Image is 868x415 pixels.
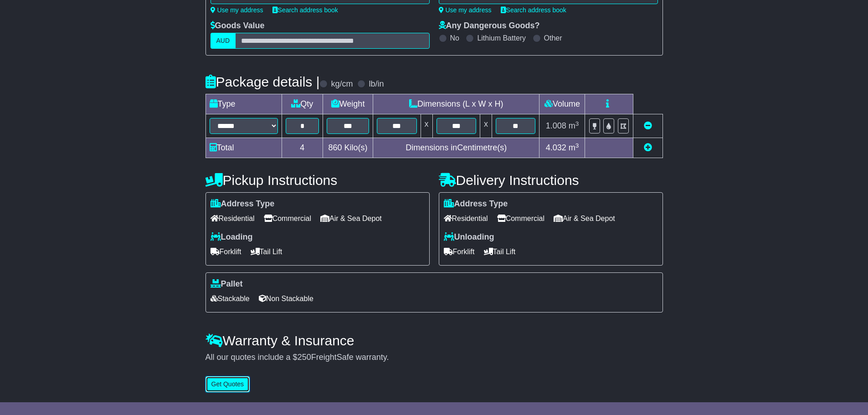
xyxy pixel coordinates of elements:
span: Tail Lift [251,245,282,259]
label: Address Type [444,199,508,209]
span: Tail Lift [484,245,516,259]
span: m [569,143,579,152]
span: 1.008 [546,121,566,130]
span: Forklift [211,245,241,259]
label: Unloading [444,232,494,242]
td: Volume [539,94,585,114]
button: Get Quotes [205,376,250,392]
span: Residential [444,211,488,225]
span: Air & Sea Depot [320,211,382,225]
td: Dimensions (L x W x H) [373,94,539,114]
span: Stackable [211,292,250,306]
h4: Warranty & Insurance [205,333,663,348]
span: Commercial [497,211,544,225]
td: 4 [282,138,323,158]
label: lb/in [369,79,384,89]
label: Other [544,34,562,42]
td: Qty [282,94,323,114]
a: Search address book [501,6,566,14]
label: Lithium Battery [477,34,526,42]
sup: 3 [575,142,579,149]
span: Commercial [264,211,311,225]
span: Non Stackable [259,292,313,306]
span: 250 [298,353,311,362]
label: AUD [211,33,236,49]
span: 4.032 [546,143,566,152]
label: Goods Value [211,21,265,31]
a: Search address book [272,6,338,14]
a: Add new item [644,143,652,152]
span: m [569,121,579,130]
h4: Delivery Instructions [439,173,663,188]
a: Use my address [439,6,492,14]
h4: Pickup Instructions [205,173,430,188]
td: x [421,114,432,138]
label: No [450,34,459,42]
td: Weight [323,94,373,114]
span: Residential [211,211,255,225]
td: x [480,114,492,138]
label: Pallet [211,279,243,289]
label: Address Type [211,199,275,209]
a: Remove this item [644,121,652,130]
sup: 3 [575,120,579,127]
td: Kilo(s) [323,138,373,158]
td: Type [205,94,282,114]
h4: Package details | [205,74,320,89]
label: kg/cm [331,79,353,89]
td: Total [205,138,282,158]
div: All our quotes include a $ FreightSafe warranty. [205,353,663,363]
label: Any Dangerous Goods? [439,21,540,31]
label: Loading [211,232,253,242]
a: Use my address [211,6,263,14]
td: Dimensions in Centimetre(s) [373,138,539,158]
span: Forklift [444,245,475,259]
span: Air & Sea Depot [554,211,615,225]
span: 860 [329,143,342,152]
